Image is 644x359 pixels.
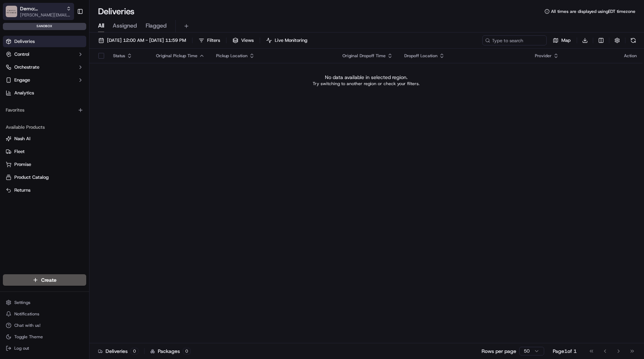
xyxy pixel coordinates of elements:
div: Available Products [3,122,86,133]
button: Demo: KelseyDemo: [PERSON_NAME][PERSON_NAME][EMAIL_ADDRESS][DOMAIN_NAME] [3,3,74,20]
span: Control [14,51,29,58]
h1: Deliveries [98,6,135,17]
button: Refresh [628,35,638,45]
span: Pylon [71,121,87,127]
div: 📗 [7,104,13,110]
img: Nash [7,7,21,21]
span: All times are displayed using EDT timezone [551,9,635,14]
span: Deliveries [14,38,35,45]
span: Filters [207,37,220,44]
div: 0 [131,348,138,354]
button: Chat with us! [3,320,86,330]
a: Product Catalog [6,174,83,181]
a: 💻API Documentation [58,101,118,114]
p: Rows per page [482,348,516,355]
button: Map [550,35,574,45]
span: Original Dropoff Time [342,53,386,59]
button: Filters [195,35,223,45]
a: 📗Knowledge Base [4,101,58,114]
button: Fleet [3,146,86,157]
span: Assigned [113,21,137,30]
div: Deliveries [98,348,138,355]
span: Promise [14,161,31,168]
button: Create [3,274,86,286]
button: Notifications [3,309,86,319]
span: Chat with us! [14,323,40,328]
img: Demo: Kelsey [6,6,17,17]
span: Returns [14,187,30,193]
span: Fleet [14,148,25,155]
button: [DATE] 12:00 AM - [DATE] 11:59 PM [95,35,189,45]
span: Create [41,276,57,284]
span: Flagged [146,21,167,30]
button: Toggle Theme [3,332,86,342]
span: Settings [14,300,30,305]
span: Provider [535,53,552,59]
button: Demo: [PERSON_NAME] [20,5,63,12]
a: Powered byPylon [50,121,87,127]
span: Status [113,53,125,59]
div: Start new chat [24,68,117,75]
span: Pickup Location [216,53,248,59]
button: Promise [3,159,86,170]
button: Engage [3,74,86,86]
span: Live Monitoring [275,37,307,44]
p: Try switching to another region or check your filters. [313,81,420,87]
div: We're available if you need us! [24,75,91,81]
span: Toggle Theme [14,334,43,340]
input: Got a question? Start typing here... [19,46,129,54]
p: Welcome 👋 [7,29,130,40]
button: Returns [3,185,86,196]
span: Views [241,37,254,44]
button: [PERSON_NAME][EMAIL_ADDRESS][DOMAIN_NAME] [20,12,71,18]
div: Packages [150,348,191,355]
a: Fleet [6,148,83,155]
img: 1736555255976-a54dd68f-1ca7-489b-9aae-adbdc363a1c4 [7,68,20,81]
div: 0 [183,348,191,354]
span: Knowledge Base [14,104,55,111]
button: Product Catalog [3,172,86,183]
span: Product Catalog [14,174,49,181]
span: Orchestrate [14,64,39,70]
span: All [98,21,104,30]
button: Settings [3,297,86,308]
div: 💻 [60,104,66,110]
button: Log out [3,343,86,353]
span: Dropoff Location [404,53,438,59]
span: API Documentation [68,104,115,111]
span: Analytics [14,90,34,96]
span: Engage [14,77,30,83]
a: Returns [6,187,83,193]
div: Action [624,53,637,59]
div: Favorites [3,104,86,116]
button: Nash AI [3,133,86,144]
button: Orchestrate [3,62,86,73]
button: Views [229,35,257,45]
div: sandbox [3,23,86,30]
input: Type to search [482,35,547,45]
span: Map [561,37,571,44]
a: Deliveries [3,36,86,47]
div: Page 1 of 1 [553,348,577,355]
p: No data available in selected region. [325,74,408,81]
span: Nash AI [14,136,30,142]
span: Log out [14,345,29,351]
button: Live Monitoring [263,35,311,45]
a: Promise [6,161,83,168]
span: Notifications [14,311,39,317]
a: Nash AI [6,136,83,142]
a: Analytics [3,87,86,99]
button: Control [3,49,86,60]
button: Start new chat [122,70,130,79]
span: [DATE] 12:00 AM - [DATE] 11:59 PM [107,37,186,44]
span: Original Pickup Time [156,53,197,59]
